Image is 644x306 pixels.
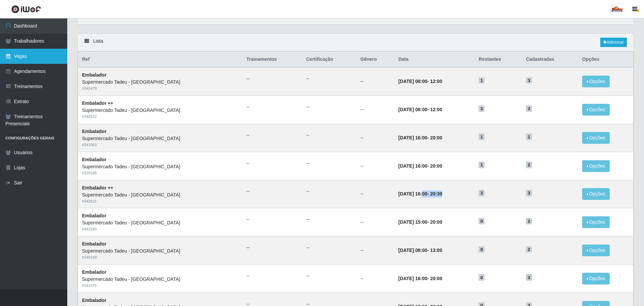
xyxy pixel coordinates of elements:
strong: Embalador [82,129,106,134]
strong: Embalador [82,213,106,218]
button: Opções [582,160,610,172]
strong: - [398,79,442,84]
div: Lista [78,34,634,51]
span: 0 [479,246,485,253]
td: -- [356,236,394,265]
ul: -- [306,132,352,139]
button: Opções [582,132,610,144]
strong: - [398,276,442,281]
span: 1 [479,162,485,168]
th: Trainamentos [242,52,302,68]
span: 3 [526,190,532,196]
td: -- [356,124,394,152]
span: 0 [479,274,485,281]
button: Opções [582,188,610,200]
strong: Embalador ++ [82,185,113,190]
div: Supermercado Tadeu - [GEOGRAPHIC_DATA] [82,191,238,199]
strong: - [398,248,442,253]
time: [DATE] 08:00 [398,107,427,112]
th: Opções [578,52,633,68]
time: [DATE] 08:00 [398,248,427,253]
time: 20:00 [430,135,442,140]
td: -- [356,67,394,95]
button: Opções [582,273,610,285]
time: 20:00 [430,276,442,281]
div: # 340140 [82,255,238,260]
strong: - [398,107,442,112]
th: Certificação [302,52,356,68]
time: [DATE] 16:00 [398,163,427,169]
span: 3 [479,105,485,112]
time: 20:00 [430,219,442,225]
ul: -- [247,160,298,167]
a: Adicionar [600,38,627,47]
ul: -- [306,188,352,195]
td: -- [356,180,394,208]
div: Supermercado Tadeu - [GEOGRAPHIC_DATA] [82,107,238,114]
th: Ref [78,52,242,68]
span: 2 [526,162,532,168]
div: # 341475 [82,283,238,289]
button: Opções [582,104,610,116]
button: Opções [582,76,610,87]
span: 3 [526,77,532,84]
img: CoreUI Logo [11,5,41,13]
ul: -- [247,272,298,279]
strong: - [398,219,442,225]
div: # 341963 [82,142,238,148]
th: Data [394,52,475,68]
ul: -- [247,216,298,223]
button: Opções [582,216,610,228]
span: 0 [479,218,485,225]
th: Gênero [356,52,394,68]
span: 2 [526,218,532,225]
td: -- [356,96,394,124]
ul: -- [247,188,298,195]
ul: -- [247,103,298,111]
time: [DATE] 16:00 [398,276,427,281]
time: [DATE] 08:00 [398,79,427,84]
time: 12:00 [430,107,442,112]
ul: -- [306,160,352,167]
time: 12:00 [430,79,442,84]
div: # 339198 [82,170,238,176]
span: 1 [479,77,485,84]
span: 1 [526,133,532,140]
ul: -- [306,216,352,223]
ul: -- [306,272,352,279]
div: Supermercado Tadeu - [GEOGRAPHIC_DATA] [82,163,238,170]
div: Supermercado Tadeu - [GEOGRAPHIC_DATA] [82,135,238,142]
div: # 342180 [82,226,238,232]
th: Restantes [475,52,522,68]
div: Supermercado Tadeu - [GEOGRAPHIC_DATA] [82,79,238,86]
div: Supermercado Tadeu - [GEOGRAPHIC_DATA] [82,248,238,255]
ul: -- [306,103,352,111]
time: [DATE] 15:00 [398,219,427,225]
strong: - [398,191,442,196]
strong: Embalador [82,269,106,275]
td: -- [356,208,394,236]
strong: - [398,135,442,140]
strong: Embalador ++ [82,100,113,106]
time: 20:00 [430,163,442,169]
time: [DATE] 16:00 [398,191,427,196]
td: -- [356,264,394,293]
div: Supermercado Tadeu - [GEOGRAPHIC_DATA] [82,276,238,283]
ul: -- [247,132,298,139]
span: 2 [526,246,532,253]
span: 3 [479,190,485,196]
span: 3 [526,105,532,112]
span: 3 [526,274,532,281]
td: -- [356,152,394,180]
div: # 342521 [82,199,238,204]
ul: -- [306,75,352,82]
time: 13:00 [430,248,442,253]
th: Cadastradas [522,52,578,68]
strong: Embalador [82,157,106,162]
strong: Embalador [82,241,106,247]
div: # 342479 [82,86,238,91]
div: # 342522 [82,114,238,120]
ul: -- [247,75,298,82]
span: 1 [479,133,485,140]
strong: Embalador [82,72,106,78]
